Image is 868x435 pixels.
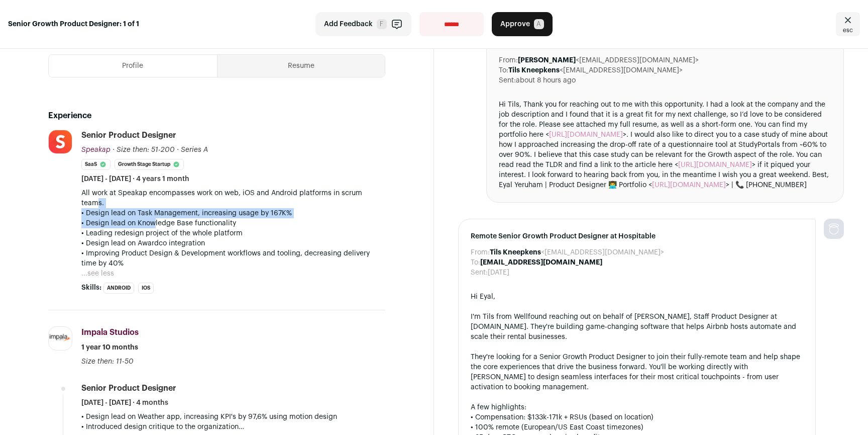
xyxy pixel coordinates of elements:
img: 9a546c896579da440f36d3faade7a9f6a3de3a6b4d50b12a166ce2d614125263.png [49,327,72,350]
span: Speakap [81,146,111,153]
p: • Leading redesign project of the whole platform [81,228,385,238]
span: Size then: 11-50 [81,358,134,365]
dt: To: [499,65,508,75]
dd: <[EMAIL_ADDRESS][DOMAIN_NAME]> [490,247,664,257]
dt: From: [499,55,518,65]
span: Remote Senior Growth Product Designer at Hospitable [471,231,803,241]
p: • Design lead on Awardco integration [81,238,385,248]
dt: Sent: [499,75,516,85]
button: Approve A [492,12,553,36]
div: • Compensation: $133k-171k + RSUs (based on location) [471,412,803,422]
li: SaaS [81,159,111,170]
p: • Improving Product Design & Development workflows and tooling, decreasing delivery time by 40% [81,248,385,269]
p: • Design lead on Task Management, increasing usage by 167K% [81,208,385,218]
span: · [177,145,179,155]
img: b08bd5037411c392e5cb1037081e8b587348adc970218cb7ab05bfe6d987541d.jpg [49,130,72,153]
button: Resume [218,55,385,77]
b: Tils Kneepkens [490,249,541,256]
span: · Size then: 51-200 [113,146,175,153]
span: [DATE] - [DATE] · 4 years 1 month [81,174,189,184]
div: Hi Tils, Thank you for reaching out to me with this opportunity. I had a look at the company and ... [499,100,831,190]
span: 1 year 10 months [81,342,138,353]
span: Approve [500,19,530,29]
div: A few highlights: [471,402,803,412]
dd: [DATE] [488,268,509,278]
span: Skills: [81,283,101,293]
p: • Design lead on Weather app, increasing KPI's by 97,6% using motion design [81,412,385,422]
dd: about 8 hours ago [516,75,576,85]
p: • Introduced design critique to the organization [81,422,385,432]
strong: Senior Growth Product Designer: 1 of 1 [8,19,139,29]
div: Senior Product Designer [81,383,176,394]
h2: Experience [48,110,385,122]
b: [PERSON_NAME] [518,57,576,64]
span: F [377,19,387,29]
li: Android [103,283,134,294]
span: Impala Studios [81,328,139,336]
b: [EMAIL_ADDRESS][DOMAIN_NAME] [480,259,602,266]
dt: From: [471,247,490,257]
div: • 100% remote (European/US East Coast timezones) [471,422,803,432]
a: [URL][DOMAIN_NAME] [678,161,752,168]
span: A [534,19,544,29]
button: Profile [49,55,217,77]
div: Senior Product Designer [81,130,176,141]
span: Add Feedback [324,19,373,29]
a: [URL][DOMAIN_NAME] [652,182,726,189]
button: Add Feedback F [315,12,411,36]
p: • Design lead on Knowledge Base functionality [81,218,385,228]
button: ...see less [81,269,114,279]
dd: <[EMAIL_ADDRESS][DOMAIN_NAME]> [508,65,683,75]
div: They're looking for a Senior Growth Product Designer to join their fully-remote team and help sha... [471,352,803,392]
li: Growth Stage Startup [115,159,184,170]
dt: Sent: [471,268,488,278]
a: [URL][DOMAIN_NAME] [549,131,623,138]
b: Tils Kneepkens [508,67,560,74]
span: [DATE] - [DATE] · 4 months [81,398,168,408]
span: Series A [181,146,208,153]
dd: <[EMAIL_ADDRESS][DOMAIN_NAME]> [518,55,699,65]
a: Close [836,12,860,36]
span: esc [843,26,853,34]
p: All work at Speakap encompasses work on web, iOS and Android platforms in scrum teams. [81,188,385,208]
div: Hi Eyal, [471,292,803,302]
dt: To: [471,257,480,268]
div: I'm Tils from Wellfound reaching out on behalf of [PERSON_NAME], Staff Product Designer at [DOMAI... [471,312,803,342]
li: iOS [138,283,154,294]
img: nopic.png [824,219,844,239]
